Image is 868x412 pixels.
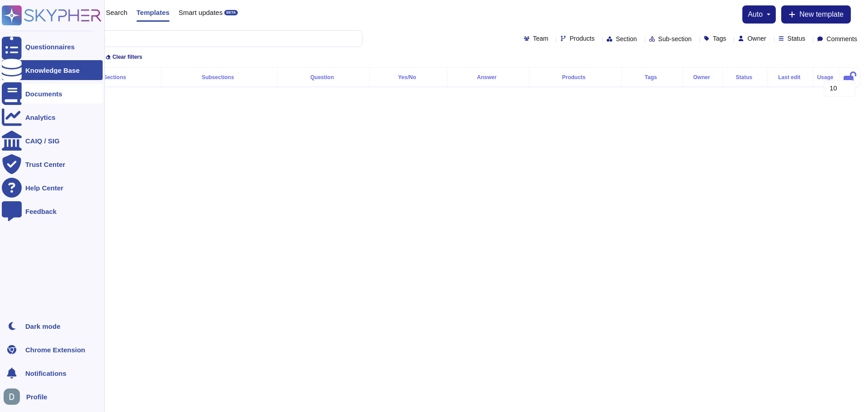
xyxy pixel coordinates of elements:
div: Dark mode [25,323,61,330]
a: Feedback [2,201,103,221]
span: New template [799,11,844,18]
span: Section [616,36,637,42]
div: Questionnaires [25,43,75,50]
div: Status [726,75,764,80]
div: Tags [625,75,679,80]
span: Comments [826,36,857,42]
div: Question [281,75,366,80]
a: CAIQ / SIG [2,131,103,151]
div: Chrome Extension [25,346,85,353]
div: Feedback [25,208,57,215]
div: Analytics [25,114,56,121]
input: Search by keywords [36,31,362,47]
div: Owner [687,75,719,80]
img: user [4,388,20,405]
div: Trust Center [25,161,65,168]
span: Templates [137,9,170,16]
span: Status [788,35,806,42]
span: Tags [713,35,726,42]
div: Subsections [165,75,274,80]
a: Analytics [2,107,103,127]
button: New template [781,5,851,24]
span: Search [106,9,127,16]
div: Products [533,75,618,80]
div: BETA [224,10,237,15]
div: Knowledge Base [25,67,80,74]
button: auto [748,11,770,18]
a: Questionnaires [2,37,103,57]
div: Answer [451,75,525,80]
span: Profile [26,393,47,400]
button: user [2,387,26,407]
a: Documents [2,84,103,104]
span: Clear filters [113,54,142,60]
span: Team [533,35,548,42]
a: Chrome Extension [2,340,103,360]
div: Help Center [25,185,63,191]
a: Help Center [2,178,103,198]
div: Yes/No [373,75,443,80]
div: Last edit [772,75,809,80]
span: Smart updates [179,9,223,16]
span: Notifications [25,370,66,377]
a: Knowledge Base [2,60,103,80]
div: Documents [25,90,62,97]
span: Products [570,35,594,42]
div: Sections [75,75,157,80]
a: Trust Center [2,154,103,174]
div: CAIQ / SIG [25,137,60,144]
div: Usage [817,75,836,80]
span: auto [748,11,763,18]
span: Owner [747,35,766,42]
span: Sub-section [658,36,692,42]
